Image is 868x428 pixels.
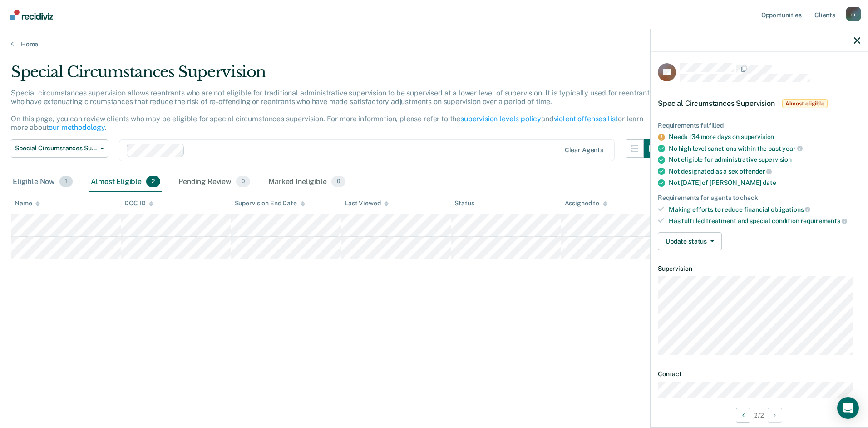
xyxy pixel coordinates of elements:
p: Special circumstances supervision allows reentrants who are not eligible for traditional administ... [11,89,653,132]
span: offender [740,168,772,175]
div: Not eligible for administrative [669,156,860,164]
span: 0 [331,176,345,188]
dt: Contact [658,370,860,378]
span: Almost eligible [782,99,828,108]
span: date [763,179,776,186]
div: Not designated as a sex [669,167,860,175]
div: DOC ID [124,199,153,207]
div: Supervision End Date [235,199,305,207]
div: Last Viewed [345,199,389,207]
span: 2 [146,176,160,188]
span: 0 [236,176,250,188]
div: Special Circumstances Supervision [11,63,662,89]
div: Marked Ineligible [266,172,347,192]
div: Status [454,199,474,207]
div: m [846,7,861,21]
div: Clear agents [565,146,603,154]
div: 2 / 2 [651,403,868,427]
button: Next Opportunity [768,408,782,423]
span: requirements [801,217,847,224]
div: Eligible Now [11,172,74,192]
a: supervision levels policy [460,114,541,123]
div: Not [DATE] of [PERSON_NAME] [669,179,860,187]
div: Requirements for agents to check [658,194,860,202]
span: Special Circumstances Supervision [15,144,97,152]
div: Name [15,199,40,207]
div: Needs 134 more days on supervision [669,133,860,141]
span: 1 [59,176,73,188]
div: Special Circumstances SupervisionAlmost eligible [651,89,868,118]
img: Recidiviz [10,10,53,20]
button: Previous Opportunity [736,408,750,423]
div: Making efforts to reduce financial [669,205,860,214]
a: violent offenses list [554,114,618,123]
div: Open Intercom Messenger [837,397,859,419]
button: Update status [658,232,722,250]
div: Has fulfilled treatment and special condition [669,217,860,225]
div: No high level sanctions within the past [669,144,860,153]
span: Special Circumstances Supervision [658,99,775,108]
a: our methodology [49,123,105,132]
dt: Supervision [658,265,860,273]
div: Assigned to [565,199,607,207]
div: Requirements fulfilled [658,122,860,129]
span: supervision [759,156,792,163]
div: Almost Eligible [89,172,162,192]
span: obligations [771,206,810,213]
a: Home [11,40,857,48]
button: Profile dropdown button [846,7,861,21]
span: year [782,145,802,152]
div: Pending Review [177,172,252,192]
